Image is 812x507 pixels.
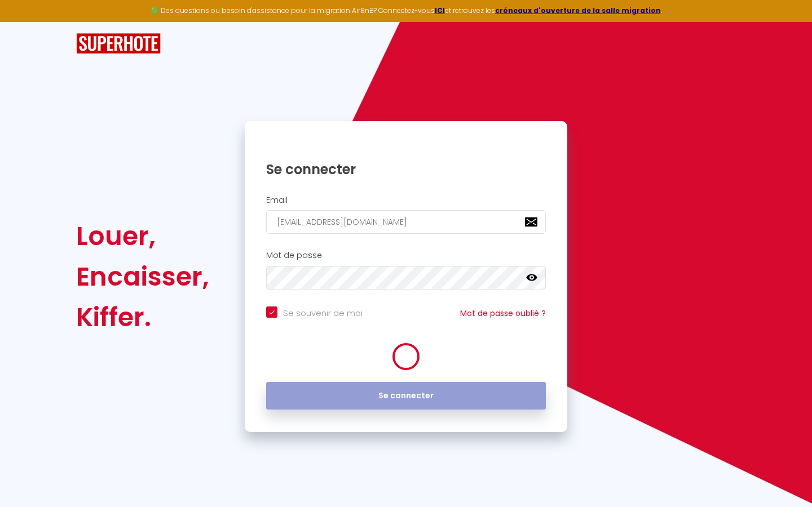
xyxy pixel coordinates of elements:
img: SuperHote logo [76,33,161,54]
h2: Mot de passe [266,251,546,260]
a: ICI [435,6,445,15]
button: Se connecter [266,382,546,410]
h1: Se connecter [266,161,546,178]
button: Ouvrir le widget de chat LiveChat [9,5,43,38]
h2: Email [266,195,546,205]
input: Ton Email [266,210,546,234]
div: Encaisser, [76,256,209,297]
div: Kiffer. [76,297,209,337]
div: Louer, [76,216,209,256]
a: créneaux d'ouverture de la salle migration [495,6,661,15]
a: Mot de passe oublié ? [460,308,546,319]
